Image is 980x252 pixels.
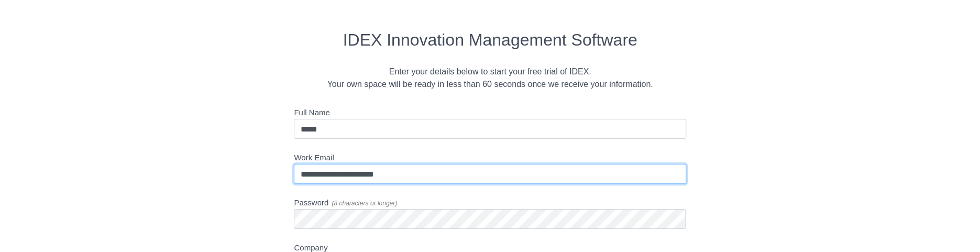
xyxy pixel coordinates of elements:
label: Password [294,197,397,209]
h2: IDEX Innovation Management Software [49,30,931,50]
div: Enter your details below to start your free trial of IDEX. [49,65,931,78]
label: Work Email [294,152,334,164]
label: Full Name [294,107,329,119]
div: Your own space will be ready in less than 60 seconds once we receive your information. [49,78,931,91]
span: ( 8 characters or longer ) [332,200,397,207]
